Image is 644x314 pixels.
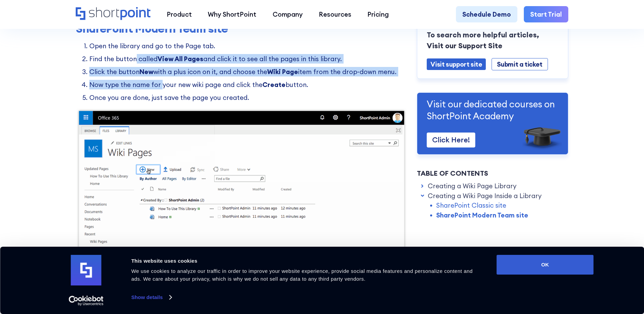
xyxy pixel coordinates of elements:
p: To search more helpful articles, Visit our Support Site [427,30,558,51]
strong: Create [262,81,286,89]
li: Now type the name for your new wiki page and click the button. [89,80,407,89]
a: Product [159,6,200,22]
a: Company [264,6,311,22]
a: Why ShortPoint [200,6,264,22]
li: Click the button with a plus icon on it, and choose the item from the drop-down menu. [89,67,407,76]
a: Submit a ticket [492,58,548,71]
a: Visit support site [427,58,486,70]
a: Pricing [360,6,397,22]
a: Click Here! [427,133,475,147]
p: Visit our dedicated courses on ShortPoint Academy [427,99,558,122]
button: OK [497,255,594,275]
div: Pricing [367,10,389,19]
a: SharePoint Classic site [436,200,506,210]
a: Schedule Demo [456,6,517,22]
strong: View All Pages [158,55,203,63]
div: Product [167,10,192,19]
div: Why ShortPoint [208,10,256,19]
a: Show details [131,292,171,302]
a: Start Trial [524,6,568,22]
a: Resources [311,6,359,22]
a: Usercentrics Cookiebot - opens in a new window [56,296,116,306]
div: This website uses cookies [131,257,481,265]
span: We use cookies to analyze our traffic in order to improve your website experience, provide social... [131,268,473,282]
h3: SharePoint Modern Team site [76,22,407,36]
li: Open the library and go to the Page tab. [89,41,407,51]
li: Find the button called and click it to see all the pages in this library. [89,54,407,64]
strong: New [140,68,153,76]
strong: Wiki Page [267,68,298,76]
li: Once you are done, just save the page you created. [89,93,407,102]
div: Company [273,10,303,19]
a: Creating a Wiki Page Library [428,181,516,191]
div: Resources [319,10,351,19]
a: Creating a Wiki Page Inside a Library [428,191,541,200]
a: Home [76,7,151,21]
a: SharePoint Modern Team site [436,210,528,220]
div: Table of Contents [417,168,568,178]
img: logo [71,255,102,285]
